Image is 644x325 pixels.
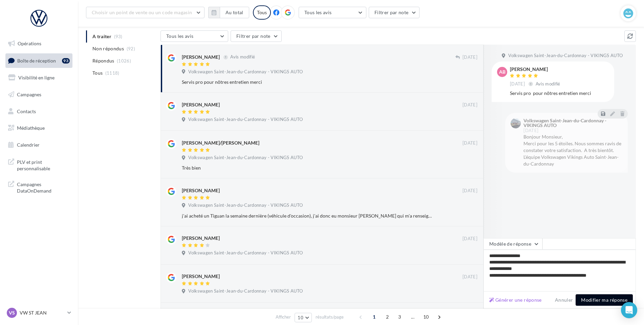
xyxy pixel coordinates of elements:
[523,133,622,167] div: Bonjour Monsieur, Merci pour les 5 étoiles. Nous sommes ravis de constater votre satisfaction. A ...
[552,296,576,304] button: Annuler
[369,7,420,18] button: Filtrer par note
[536,81,560,86] span: Avis modifié
[9,309,15,316] span: VS
[86,7,205,18] button: Choisir un point de vente ou un code magasin
[463,274,477,280] span: [DATE]
[92,9,192,15] span: Choisir un point de vente ou un code magasin
[188,69,303,75] span: Volkswagen Saint-Jean-du-Cardonnay - VIKINGS AUTO
[4,36,74,51] a: Opérations
[166,33,194,39] span: Tous les avis
[299,7,366,18] button: Tous les avis
[231,30,282,42] button: Filtrer par note
[182,165,433,171] div: Très bien
[182,140,259,146] div: [PERSON_NAME]/[PERSON_NAME]
[92,70,103,76] span: Tous
[17,108,36,114] span: Contacts
[508,53,623,59] span: Volkswagen Saint-Jean-du-Cardonnay - VIKINGS AUTO
[18,41,41,46] span: Opérations
[510,90,609,97] div: Servis pro pour nôtres entretien merci
[4,53,74,68] a: Boîte de réception93
[17,180,70,194] span: Campagnes DataOnDemand
[182,273,220,280] div: [PERSON_NAME]
[576,294,633,306] button: Modifier ma réponse
[4,121,74,135] a: Médiathèque
[160,30,228,42] button: Tous les avis
[463,54,477,60] span: [DATE]
[92,57,114,64] span: Répondus
[4,87,74,102] a: Campagnes
[182,187,220,194] div: [PERSON_NAME]
[523,118,621,128] div: Volkswagen Saint-Jean-du-Cardonnay - VIKINGS AUTO
[523,128,538,133] span: [DATE]
[182,101,220,108] div: [PERSON_NAME]
[276,314,291,320] span: Afficher
[253,5,271,20] div: Tous
[208,7,249,18] button: Au total
[4,138,74,152] a: Calendrier
[382,311,393,322] span: 2
[62,58,70,64] div: 93
[407,311,418,322] span: ...
[17,57,56,63] span: Boîte de réception
[92,45,124,52] span: Non répondus
[316,314,344,320] span: résultats/page
[188,202,303,208] span: Volkswagen Saint-Jean-du-Cardonnay - VIKINGS AUTO
[394,311,405,322] span: 3
[499,69,506,75] span: AB
[188,250,303,256] span: Volkswagen Saint-Jean-du-Cardonnay - VIKINGS AUTO
[105,70,120,76] span: (1118)
[117,58,131,64] span: (1026)
[182,54,220,60] div: [PERSON_NAME]
[20,309,65,316] p: VW ST JEAN
[17,157,70,172] span: PLV et print personnalisable
[17,142,40,148] span: Calendrier
[5,306,72,319] a: VS VW ST JEAN
[463,188,477,194] span: [DATE]
[4,177,74,197] a: Campagnes DataOnDemand
[295,313,312,322] button: 10
[17,125,45,131] span: Médiathèque
[127,46,135,51] span: (92)
[17,92,41,97] span: Campagnes
[621,302,637,318] div: Open Intercom Messenger
[487,296,544,304] button: Générer une réponse
[4,155,74,175] a: PLV et print personnalisable
[182,235,220,242] div: [PERSON_NAME]
[463,236,477,242] span: [DATE]
[188,155,303,161] span: Volkswagen Saint-Jean-du-Cardonnay - VIKINGS AUTO
[220,7,249,18] button: Au total
[182,79,433,85] div: Servis pro pour nôtres entretien merci
[463,102,477,108] span: [DATE]
[230,54,255,60] span: Avis modifié
[463,140,477,146] span: [DATE]
[510,67,562,72] div: [PERSON_NAME]
[182,212,433,219] div: j'ai acheté un Tiguan la semaine dernière (véhicule d'occasion), j'ai donc eu monsieur [PERSON_NA...
[298,315,303,320] span: 10
[18,75,55,80] span: Visibilité en ligne
[4,104,74,119] a: Contacts
[421,311,432,322] span: 10
[484,238,542,250] button: Modèle de réponse
[369,311,380,322] span: 1
[188,288,303,294] span: Volkswagen Saint-Jean-du-Cardonnay - VIKINGS AUTO
[188,117,303,123] span: Volkswagen Saint-Jean-du-Cardonnay - VIKINGS AUTO
[304,9,332,15] span: Tous les avis
[4,71,74,85] a: Visibilité en ligne
[510,81,525,87] span: [DATE]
